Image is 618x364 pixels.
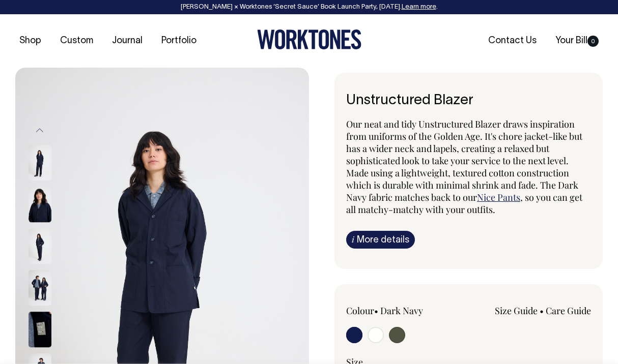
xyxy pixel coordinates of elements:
img: dark-navy [29,270,51,306]
img: dark-navy [29,145,51,180]
a: Shop [15,33,45,49]
span: i [352,234,354,245]
a: Portfolio [157,33,201,49]
span: Our neat and tidy Unstructured Blazer draws inspiration from uniforms of the Golden Age. It's cho... [346,118,582,203]
a: Journal [108,33,147,49]
a: Learn more [402,4,436,10]
a: Contact Us [484,33,541,49]
div: [PERSON_NAME] × Worktones ‘Secret Sauce’ Book Launch Party, [DATE]. . [10,4,608,11]
span: • [374,305,378,317]
img: dark-navy [29,187,51,222]
a: Size Guide [495,305,538,317]
img: dark-navy [29,228,51,264]
div: Colour [346,305,444,317]
a: Care Guide [546,305,591,317]
a: Nice Pants [477,191,520,203]
span: • [540,305,544,317]
span: 0 [587,36,599,47]
a: Your Bill0 [551,33,603,49]
button: Previous [32,119,47,142]
label: Dark Navy [380,305,423,317]
span: , so you can get all matchy-matchy with your outfits. [346,191,582,216]
a: Custom [56,33,97,49]
img: dark-navy [29,312,51,347]
h1: Unstructured Blazer [346,93,591,109]
a: iMore details [346,231,415,249]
